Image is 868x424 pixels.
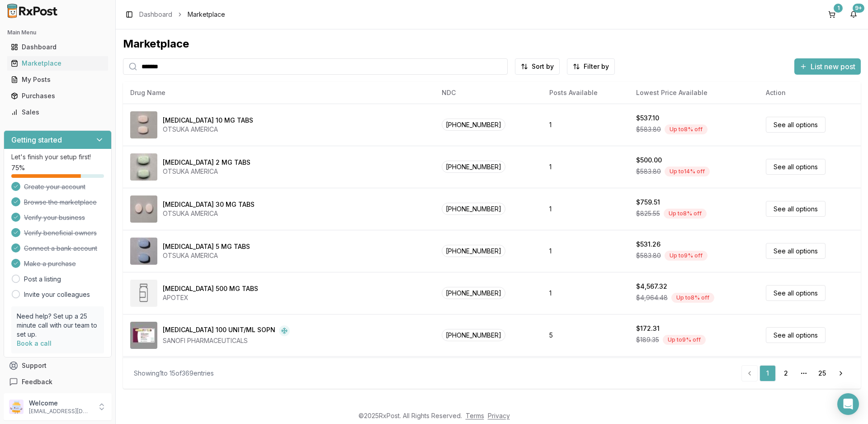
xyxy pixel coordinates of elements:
a: Post a listing [24,275,61,284]
p: Need help? Set up a 25 minute call with our team to set up. [17,312,99,339]
span: $583.80 [636,167,661,176]
button: Sales [4,105,112,119]
div: Showing 1 to 15 of 369 entries [134,369,214,378]
th: Drug Name [123,82,434,104]
td: 5 [542,314,628,356]
span: $825.55 [636,209,660,218]
div: Up to 8 % off [671,293,714,303]
div: [MEDICAL_DATA] 100 UNIT/ML SOPN [163,325,275,336]
span: $4,964.48 [636,293,668,302]
div: $531.26 [636,240,660,249]
img: Abilify 10 MG TABS [130,111,157,138]
span: Feedback [22,377,52,386]
nav: pagination [741,365,850,381]
img: Abiraterone Acetate 500 MG TABS [130,280,157,307]
span: [PHONE_NUMBER] [442,119,505,131]
a: Purchases [7,88,108,104]
a: 1 [759,365,776,381]
p: Welcome [29,399,92,408]
div: Up to 9 % off [663,335,706,345]
span: Verify beneficial owners [24,229,97,238]
span: Marketplace [188,10,225,19]
a: See all options [766,159,826,175]
nav: breadcrumb [139,10,225,19]
button: List new post [794,58,861,75]
span: Connect a bank account [24,244,97,253]
div: OTSUKA AMERICA [163,125,253,134]
a: Go to next page [832,365,850,381]
div: 1 [834,4,843,13]
a: See all options [766,327,826,343]
button: Purchases [4,89,112,103]
div: [MEDICAL_DATA] 500 MG TABS [163,284,258,293]
div: OTSUKA AMERICA [163,209,255,218]
a: See all options [766,243,826,259]
div: $4,567.32 [636,282,667,291]
th: Action [759,82,861,104]
span: $583.80 [636,251,661,260]
a: Dashboard [139,10,172,19]
div: My Posts [11,75,104,84]
h3: Getting started [11,134,62,145]
span: [PHONE_NUMBER] [442,161,505,173]
button: Sort by [515,58,560,75]
button: Filter by [567,58,615,75]
img: Abilify 2 MG TABS [130,153,157,181]
span: Verify your business [24,213,85,222]
span: Filter by [584,62,609,71]
a: Book a call [17,339,52,347]
div: [MEDICAL_DATA] 5 MG TABS [163,242,250,251]
a: Invite your colleagues [24,290,90,299]
span: [PHONE_NUMBER] [442,287,505,299]
h2: Main Menu [7,29,108,36]
span: Make a purchase [24,259,76,268]
span: $583.80 [636,125,661,134]
th: Posts Available [542,82,628,104]
img: Abilify 5 MG TABS [130,238,157,265]
button: 1 [825,7,839,22]
span: Sort by [532,62,554,71]
img: Admelog SoloStar 100 UNIT/ML SOPN [130,322,157,349]
button: Marketplace [4,56,112,71]
img: User avatar [9,400,24,414]
a: See all options [766,201,826,217]
div: [MEDICAL_DATA] 30 MG TABS [163,200,255,209]
span: Create your account [24,182,85,191]
div: SANOFI PHARMACEUTICALS [163,336,290,345]
p: [EMAIL_ADDRESS][DOMAIN_NAME] [29,408,92,415]
div: Up to 9 % off [665,251,708,261]
th: NDC [434,82,542,104]
a: 25 [814,365,830,381]
div: $172.31 [636,324,660,333]
button: Support [4,357,112,374]
td: 1 [542,104,628,146]
div: Up to 8 % off [665,124,708,134]
td: 1 [542,230,628,272]
div: $759.51 [636,198,660,207]
span: [PHONE_NUMBER] [442,245,505,257]
a: See all options [766,117,826,133]
div: Purchases [11,91,104,100]
div: Marketplace [11,59,104,68]
a: My Posts [7,71,108,88]
a: Terms [466,412,484,419]
span: [PHONE_NUMBER] [442,329,505,341]
div: Up to 14 % off [665,167,710,176]
a: Marketplace [7,55,108,71]
a: Sales [7,104,108,120]
span: [PHONE_NUMBER] [442,203,505,215]
button: 9+ [846,7,861,22]
div: [MEDICAL_DATA] 10 MG TABS [163,116,253,125]
a: Privacy [488,412,510,419]
button: My Posts [4,72,112,87]
a: 2 [778,365,794,381]
a: See all options [766,285,826,301]
a: Dashboard [7,39,108,55]
span: Browse the marketplace [24,198,97,207]
div: OTSUKA AMERICA [163,251,250,260]
div: [MEDICAL_DATA] 2 MG TABS [163,158,250,167]
button: Feedback [4,374,112,390]
img: Abilify 30 MG TABS [130,195,157,223]
span: 75 % [11,163,25,172]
